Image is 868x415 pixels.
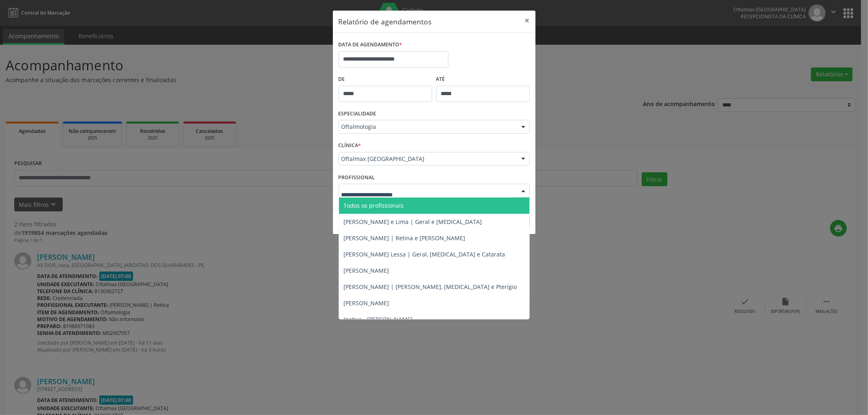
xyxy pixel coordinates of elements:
label: DATA DE AGENDAMENTO [339,39,402,51]
span: [PERSON_NAME] [344,299,389,307]
label: ATÉ [436,73,530,86]
span: Inativa - [PERSON_NAME] [344,315,413,323]
span: [PERSON_NAME] Lessa | Geral, [MEDICAL_DATA] e Catarata [344,250,505,258]
span: [PERSON_NAME] | Retina e [PERSON_NAME] [344,234,466,242]
span: Oftalmologia [341,123,513,131]
label: ESPECIALIDADE [339,108,376,120]
label: CLÍNICA [339,139,361,152]
span: Oftalmax [GEOGRAPHIC_DATA] [341,155,513,163]
span: [PERSON_NAME] [344,267,389,274]
span: [PERSON_NAME] | [PERSON_NAME], [MEDICAL_DATA] e Pterígio [344,283,517,291]
h5: Relatório de agendamentos [339,16,432,27]
span: [PERSON_NAME] e Lima | Geral e [MEDICAL_DATA] [344,218,482,226]
span: Todos os profissionais [344,202,404,209]
label: PROFISSIONAL [339,171,375,184]
label: De [339,73,432,86]
button: Close [519,11,536,30]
